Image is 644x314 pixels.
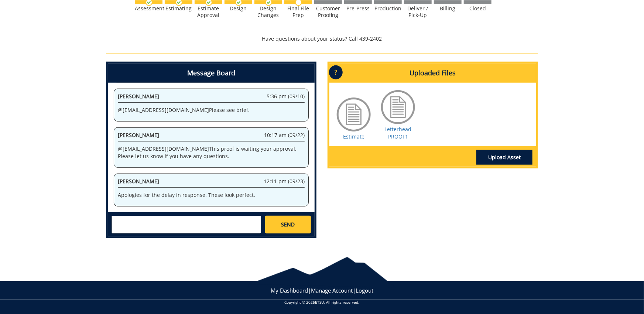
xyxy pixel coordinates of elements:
[464,5,491,12] div: Closed
[118,178,159,185] span: [PERSON_NAME]
[195,5,222,18] div: Estimate Approval
[343,133,364,140] a: Estimate
[281,221,295,228] span: SEND
[118,191,305,199] p: Apologies for the delay in response. These look perfect.
[264,178,305,185] span: 12:11 pm (09/23)
[314,5,342,18] div: Customer Proofing
[254,5,282,18] div: Design Changes
[118,93,159,100] span: [PERSON_NAME]
[329,64,536,83] h4: Uploaded Files
[106,35,538,42] p: Have questions about your status? Call 439-2402
[108,64,315,83] h4: Message Board
[165,5,192,12] div: Estimating
[385,126,412,140] a: Letterhead PROOF1
[356,287,373,294] a: Logout
[112,216,261,233] textarea: messageToSend
[404,5,432,18] div: Deliver / Pick-Up
[329,65,343,79] p: ?
[344,5,372,12] div: Pre-Press
[284,5,312,18] div: Final File Prep
[311,287,353,294] a: Manage Account
[135,5,162,12] div: Assessment
[434,5,462,12] div: Billing
[118,106,305,114] p: @ [EMAIL_ADDRESS][DOMAIN_NAME] Please see brief.
[271,287,308,294] a: My Dashboard
[264,132,305,139] span: 10:17 am (09/22)
[374,5,402,12] div: Production
[476,150,532,165] a: Upload Asset
[267,93,305,100] span: 5:36 pm (09/10)
[118,145,305,160] p: @ [EMAIL_ADDRESS][DOMAIN_NAME] This proof is waiting your approval. Please let us know if you hav...
[315,300,324,305] a: ETSU
[118,132,159,139] span: [PERSON_NAME]
[225,5,252,12] div: Design
[265,216,311,233] a: SEND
